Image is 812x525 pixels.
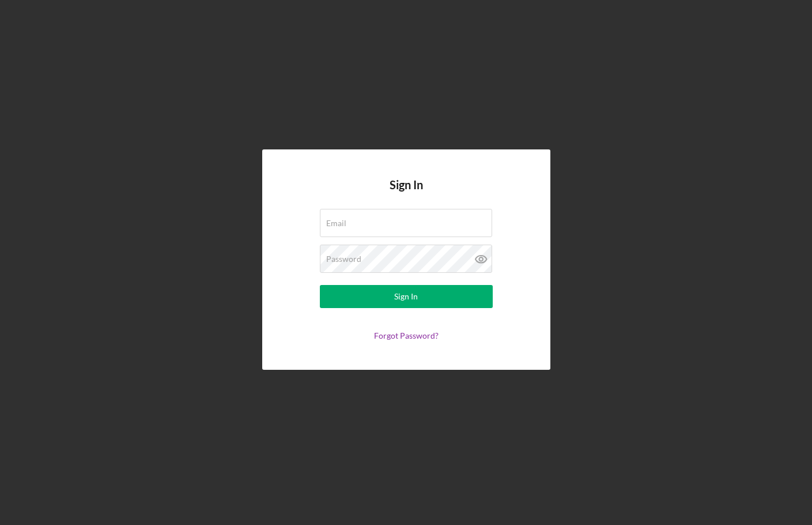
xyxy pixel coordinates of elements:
div: Sign In [394,285,418,308]
button: Sign In [320,285,493,308]
label: Password [326,254,361,264]
h4: Sign In [390,178,423,209]
a: Forgot Password? [374,331,439,340]
label: Email [326,219,346,228]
